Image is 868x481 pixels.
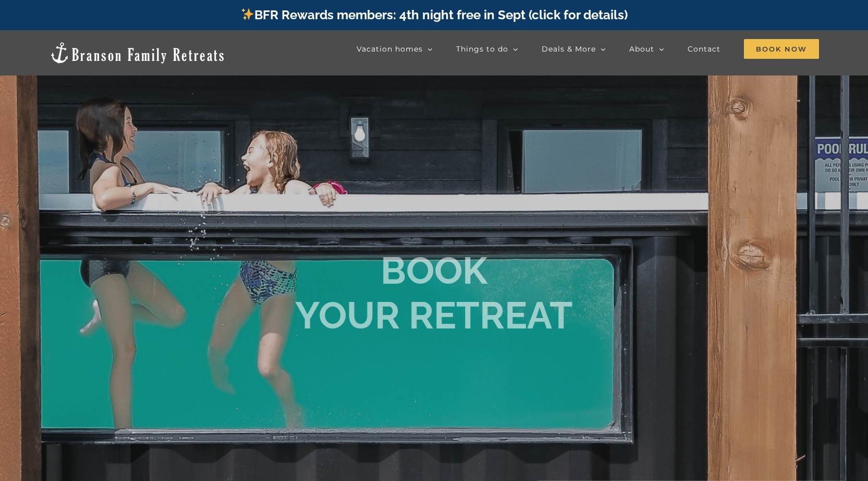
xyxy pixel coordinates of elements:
span: Book Now [744,39,819,59]
span: Things to do [456,45,508,53]
span: About [629,45,654,53]
a: Contact [688,39,720,59]
a: Book Now [744,39,819,59]
nav: Main Menu [357,39,819,59]
a: Vacation homes [357,39,433,59]
span: Vacation homes [357,45,423,53]
a: Deals & More [542,39,606,59]
span: Deals & More [542,45,596,53]
img: ✨ [241,8,254,20]
a: BFR Rewards members: 4th night free in Sept (click for details) [240,7,628,22]
span: Contact [688,45,720,53]
a: About [629,39,664,59]
a: Things to do [456,39,518,59]
b: BOOK YOUR RETREAT [295,248,573,337]
img: Branson Family Retreats Logo [49,41,226,65]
